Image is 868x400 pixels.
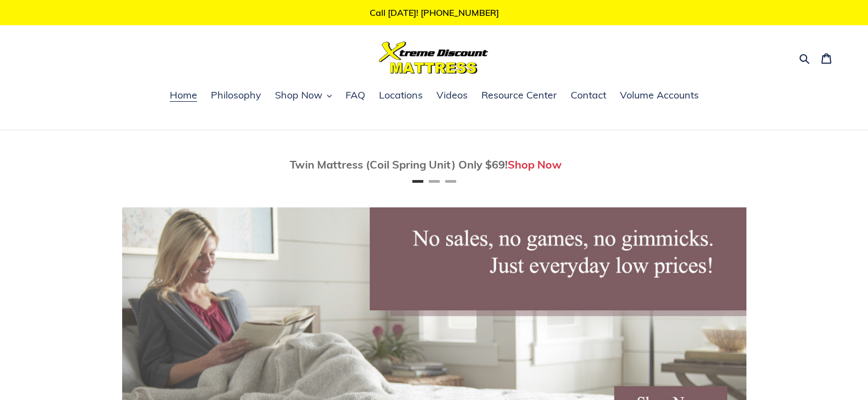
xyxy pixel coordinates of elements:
span: Philosophy [211,89,261,102]
button: Page 2 [429,180,440,183]
span: Twin Mattress (Coil Spring Unit) Only $69! [290,158,508,171]
span: Contact [571,89,606,102]
span: Volume Accounts [620,89,699,102]
span: Shop Now [275,89,323,102]
a: Volume Accounts [614,88,704,104]
button: Shop Now [269,88,337,104]
span: Videos [436,89,468,102]
a: Home [164,88,203,104]
span: Resource Center [481,89,557,102]
a: Resource Center [476,88,562,104]
span: Locations [379,89,423,102]
a: Contact [565,88,612,104]
span: Home [170,89,197,102]
button: Page 3 [445,180,456,183]
a: Locations [373,88,428,104]
button: Page 1 [412,180,423,183]
a: FAQ [340,88,371,104]
span: FAQ [346,89,365,102]
a: Shop Now [508,158,562,171]
a: Videos [431,88,473,104]
img: Xtreme Discount Mattress [379,42,488,74]
a: Philosophy [205,88,267,104]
